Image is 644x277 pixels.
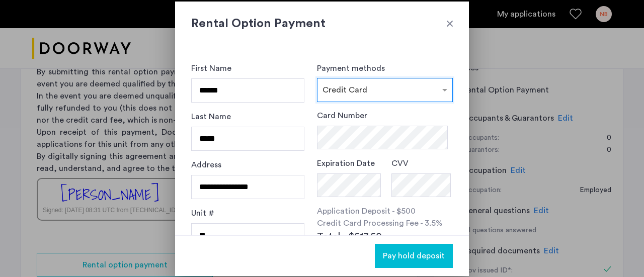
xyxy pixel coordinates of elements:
label: Unit # [191,207,214,219]
label: CVV [391,157,409,169]
label: Card Number [317,110,367,122]
label: Payment methods [317,64,385,72]
label: Expiration Date [317,157,375,169]
h2: Rental Option Payment [191,15,453,33]
p: Credit Card Processing Fee - 3.5% [317,217,453,229]
p: Application Deposit - $500 [317,205,453,217]
label: First Name [191,62,231,74]
span: Pay hold deposit [383,250,445,262]
label: Address [191,159,221,171]
button: button [375,244,453,268]
span: Total - $517.50 [317,229,382,244]
span: Credit Card [323,86,367,94]
label: Last Name [191,111,231,123]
